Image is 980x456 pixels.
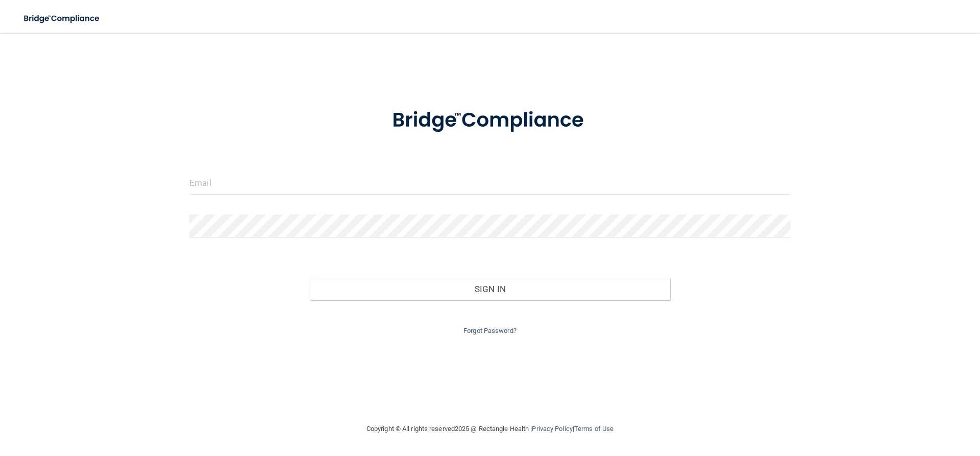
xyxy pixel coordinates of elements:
[189,172,791,195] input: Email
[15,8,109,29] img: bridge_compliance_login_screen.278c3ca4.svg
[532,425,572,433] a: Privacy Policy
[310,278,671,300] button: Sign In
[304,413,676,445] div: Copyright © All rights reserved 2025 @ Rectangle Health | |
[371,94,609,147] img: bridge_compliance_login_screen.278c3ca4.svg
[463,327,517,334] a: Forgot Password?
[574,425,614,433] a: Terms of Use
